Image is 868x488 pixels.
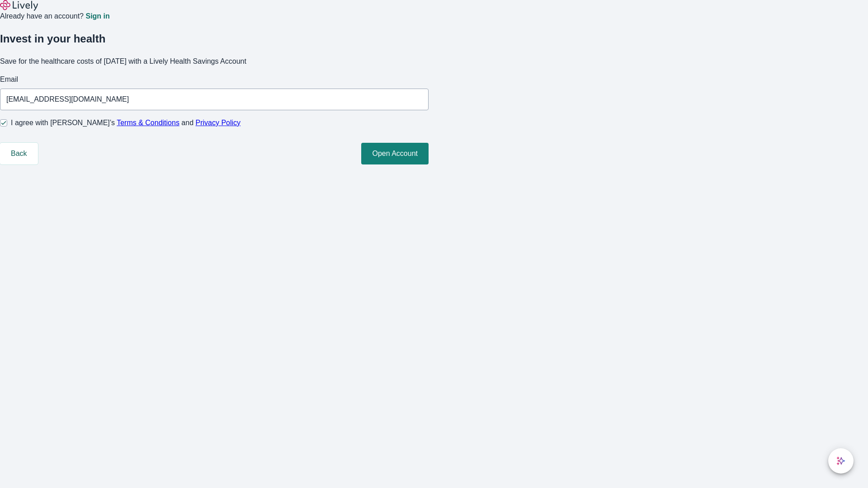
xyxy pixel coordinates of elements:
button: chat [828,448,854,474]
a: Privacy Policy [196,119,241,127]
span: I agree with [PERSON_NAME]’s and [11,117,241,128]
svg: Lively AI Assistant [836,456,845,465]
button: Open Account [361,143,429,164]
a: Sign in [85,13,109,20]
a: Terms & Conditions [117,119,179,127]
